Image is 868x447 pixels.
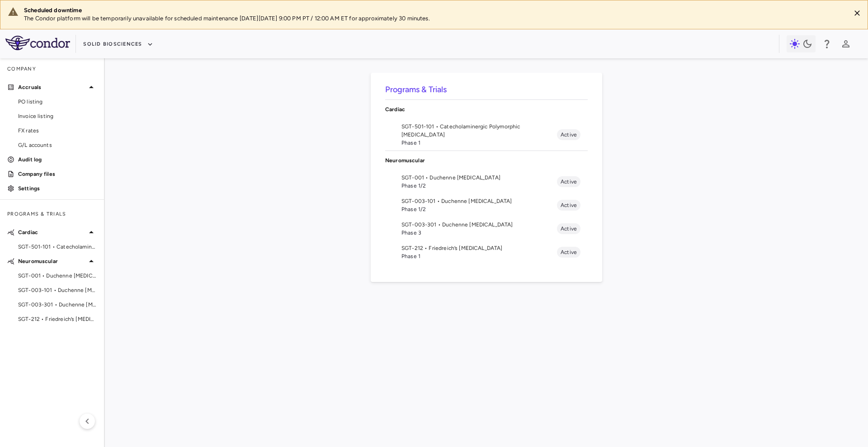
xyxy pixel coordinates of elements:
span: PO listing [18,98,97,106]
img: logo-full-SnFGN8VE.png [5,36,70,50]
span: Invoice listing [18,112,97,120]
span: Active [557,248,580,256]
p: Accruals [18,83,86,91]
span: FX rates [18,127,97,135]
span: SGT-001 • Duchenne [MEDICAL_DATA] [18,272,97,280]
li: SGT-212 • Friedreich’s [MEDICAL_DATA]Phase 1Active [385,240,588,264]
span: SGT-003-101 • Duchenne [MEDICAL_DATA] [18,286,97,294]
p: Neuromuscular [385,156,588,165]
li: SGT-001 • Duchenne [MEDICAL_DATA]Phase 1/2Active [385,170,588,193]
span: Active [557,178,580,186]
li: SGT-501-101 • Catecholaminergic Polymorphic [MEDICAL_DATA]Phase 1Active [385,119,588,151]
span: Phase 3 [401,229,557,237]
div: Neuromuscular [385,151,588,170]
p: Neuromuscular [18,257,86,265]
button: Solid Biosciences [83,37,153,52]
p: Settings [18,184,97,193]
span: Active [557,131,580,139]
p: Cardiac [385,105,588,113]
div: Scheduled downtime [24,6,843,14]
span: SGT-003-301 • Duchenne [MEDICAL_DATA] [401,221,557,229]
span: Phase 1/2 [401,205,557,213]
span: Phase 1/2 [401,182,557,190]
span: Active [557,201,580,209]
span: SGT-003-101 • Duchenne [MEDICAL_DATA] [401,197,557,205]
li: SGT-003-101 • Duchenne [MEDICAL_DATA]Phase 1/2Active [385,193,588,217]
span: G/L accounts [18,141,97,149]
span: SGT-001 • Duchenne [MEDICAL_DATA] [401,174,557,182]
span: SGT-003-301 • Duchenne [MEDICAL_DATA] [18,301,97,309]
p: Audit log [18,155,97,164]
p: Company files [18,170,97,178]
button: Close [850,6,864,20]
p: The Condor platform will be temporarily unavailable for scheduled maintenance [DATE][DATE] 9:00 P... [24,14,843,23]
span: SGT-212 • Friedreich’s [MEDICAL_DATA] [18,315,97,323]
span: Phase 1 [401,252,557,260]
span: SGT-212 • Friedreich’s [MEDICAL_DATA] [401,244,557,252]
h6: Programs & Trials [385,84,588,96]
p: Cardiac [18,228,86,236]
span: SGT-501-101 • Catecholaminergic Polymorphic [MEDICAL_DATA] [401,122,557,139]
div: Cardiac [385,100,588,119]
span: Active [557,225,580,233]
span: SGT-501-101 • Catecholaminergic Polymorphic [MEDICAL_DATA] [18,243,97,251]
li: SGT-003-301 • Duchenne [MEDICAL_DATA]Phase 3Active [385,217,588,240]
span: Phase 1 [401,139,557,147]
